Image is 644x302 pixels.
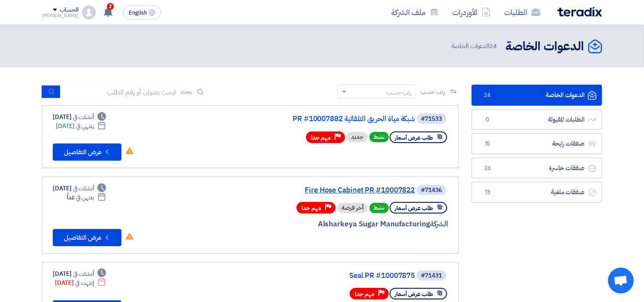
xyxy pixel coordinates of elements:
span: أنشئت في [73,269,94,278]
div: #71436 [421,187,442,193]
div: رتب حسب [387,88,411,97]
img: Teradix logo [557,7,602,17]
div: [DATE] [53,184,106,193]
span: 15 [482,140,493,148]
span: ينتهي في [76,122,94,131]
span: الشركة [430,219,448,229]
div: Alsharkeya Sugar Manufacturing [242,219,448,230]
div: [DATE] [53,269,106,278]
span: 24 [482,91,493,100]
div: الحساب [60,6,78,14]
div: أخر فرصة [337,203,368,213]
span: طلب عرض أسعار [395,134,433,142]
button: English [123,6,161,19]
span: English [129,10,147,16]
a: الأوردرات [445,2,497,22]
div: [PERSON_NAME] [42,13,79,18]
div: جديد [347,132,368,142]
span: مهم جدا [311,134,331,142]
a: صفقات خاسرة26 [472,158,602,179]
span: 24 [489,41,497,51]
div: [DATE] [55,278,106,287]
span: أنشئت في [73,184,94,193]
span: نشط [369,132,389,142]
input: ابحث بعنوان أو رقم الطلب [60,85,181,98]
h2: الدعوات الخاصة [505,38,584,55]
a: Seal PR #10007875 [243,272,415,280]
div: غداً [67,193,106,202]
a: الطلبات [497,2,547,22]
span: طلب عرض أسعار [395,204,433,212]
div: #71431 [421,273,442,279]
span: الدعوات الخاصة [451,41,499,51]
span: 0 [482,116,493,124]
a: الدعوات الخاصة24 [472,85,602,106]
span: إنتهت في [75,278,94,287]
span: طلب عرض أسعار [395,290,433,298]
span: 13 [482,188,493,197]
div: [DATE] [53,113,106,122]
div: Open chat [608,268,634,293]
button: عرض التفاصيل [53,143,121,161]
span: نشط [369,203,389,213]
span: أنشئت في [73,113,94,122]
div: [DATE] [56,122,106,131]
button: عرض التفاصيل [53,229,121,246]
a: صفقات ملغية13 [472,182,602,203]
span: مهم جدا [355,290,375,298]
a: شبكة مياة الحريق التلقائية PR #10007882 [243,115,415,123]
span: 2 [107,3,114,10]
span: بحث [181,87,192,96]
a: Fire Hose Cabinet PR #10007822 [243,186,415,194]
span: رتب حسب [420,87,445,96]
a: صفقات رابحة15 [472,133,602,154]
div: #71533 [421,116,442,122]
span: 26 [482,164,493,173]
img: profile_test.png [82,6,96,19]
a: ملف الشركة [384,2,445,22]
span: ينتهي في [76,193,94,202]
a: الطلبات المقبولة0 [472,109,602,130]
span: مهم جدا [302,204,321,212]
